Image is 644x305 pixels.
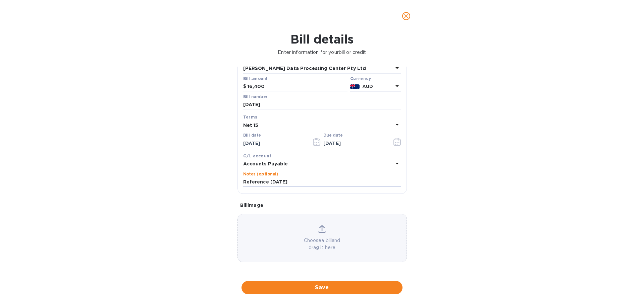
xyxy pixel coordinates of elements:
label: Due date [323,134,342,138]
img: AUD [350,84,360,89]
input: Due date [323,138,387,148]
label: Bill amount [243,77,267,81]
h1: Bill details [5,32,639,46]
input: Enter bill number [243,100,401,110]
b: Currency [350,76,371,81]
b: [PERSON_NAME] Data Processing Center Pty Ltd [243,66,366,71]
label: Notes (optional) [243,172,278,176]
b: AUD [362,84,373,89]
label: Bill date [243,134,261,138]
button: close [398,8,414,24]
button: Save [241,281,402,294]
b: Accounts Payable [243,161,288,166]
b: G/L account [243,153,272,158]
b: Terms [243,115,258,120]
input: $ Enter bill amount [248,82,347,92]
b: Net 15 [243,123,259,128]
p: Choose a bill and drag it here [238,237,407,251]
p: Enter information for your bill or credit [5,49,639,56]
input: Select date [243,138,307,148]
input: Enter notes [243,177,401,187]
div: $ [243,82,248,92]
p: Bill image [240,202,404,209]
label: Bill number [243,95,267,99]
span: Save [247,284,397,292]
